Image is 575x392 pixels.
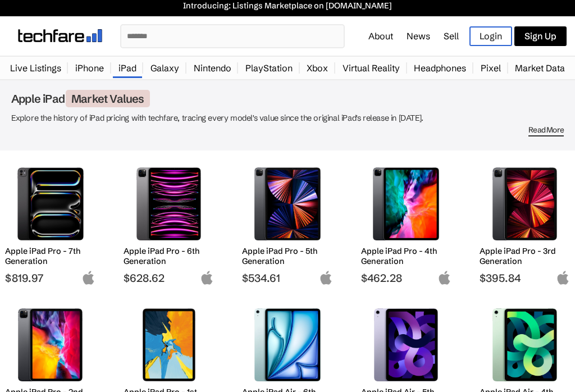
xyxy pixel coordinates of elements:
img: Apple iPad Pro 7th Generation [13,167,87,240]
span: $628.62 [124,271,214,285]
span: Read More [528,125,564,136]
a: Login [469,26,512,46]
span: $395.84 [480,271,570,285]
img: Apple iPad Pro 5th Generation [250,167,324,240]
h2: Apple iPad Pro - 4th Generation [361,246,451,266]
a: Market Data [509,57,571,79]
h2: Apple iPad Pro - 5th Generation [242,246,332,266]
a: Apple iPad Pro 5th Generation Apple iPad Pro - 5th Generation $534.61 apple-logo [237,162,337,285]
a: Sign Up [514,26,567,46]
img: apple-logo [319,271,333,285]
span: $462.28 [361,271,451,285]
h2: Apple iPad Pro - 7th Generation [5,246,95,266]
span: $534.61 [242,271,332,285]
a: PlayStation [240,57,298,79]
img: Apple iPad Pro 3rd Generation [488,167,562,240]
a: Sell [444,30,459,42]
h1: Apple iPad [11,92,564,106]
a: iPhone [70,57,109,79]
a: Live Listings [4,57,67,79]
img: Apple iPad Air 5th Generation [369,308,443,381]
h2: Apple iPad Pro - 3rd Generation [480,246,570,266]
h2: Apple iPad Pro - 6th Generation [124,246,214,266]
a: Apple iPad Pro 3rd Generation Apple iPad Pro - 3rd Generation $395.84 apple-logo [474,162,575,285]
a: Introducing: Listings Marketplace on [DOMAIN_NAME] [6,1,569,11]
img: Apple iPad Air 4th Generation [488,308,562,381]
p: Explore the history of iPad pricing with techfare, tracing every model's value since the original... [11,111,564,125]
a: Apple iPad Pro 6th Generation Apple iPad Pro - 6th Generation $628.62 apple-logo [118,162,219,285]
a: Virtual Reality [337,57,405,79]
img: Apple iPad Pro 6th Generation [132,167,206,240]
img: Apple iPad Pro 4th Generation [369,167,443,240]
a: Headphones [408,57,472,79]
img: techfare logo [18,29,102,42]
span: Market Values [66,90,150,107]
a: About [368,30,393,42]
span: $819.97 [5,271,95,285]
img: Apple iPad Air 6th Generation [250,308,324,381]
a: News [407,30,430,42]
a: iPad [113,57,142,79]
a: Nintendo [188,57,237,79]
img: Apple iPad Pro 1st Generation [132,308,206,381]
div: Read More [11,125,564,135]
img: apple-logo [200,271,214,285]
a: Xbox [301,57,334,79]
img: apple-logo [81,271,95,285]
a: Apple iPad Pro 4th Generation Apple iPad Pro - 4th Generation $462.28 apple-logo [356,162,457,285]
a: Galaxy [145,57,185,79]
img: Apple iPad Pro 2nd Generation [13,308,87,381]
img: apple-logo [556,271,570,285]
a: Pixel [475,57,506,79]
img: apple-logo [437,271,451,285]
